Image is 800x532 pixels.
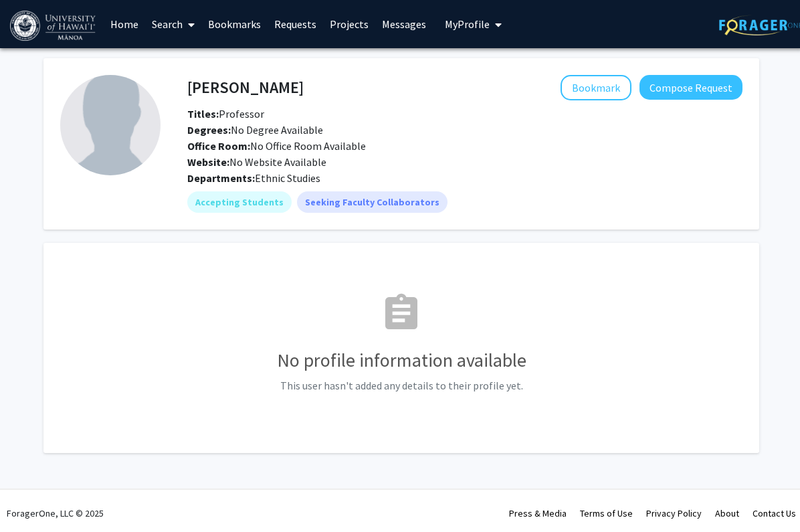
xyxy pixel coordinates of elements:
a: Search [145,1,201,48]
a: Terms of Use [580,507,633,519]
a: Home [104,1,145,48]
mat-chip: Seeking Faculty Collaborators [297,191,447,213]
h4: [PERSON_NAME] [187,75,304,100]
span: No Degree Available [187,123,323,137]
img: Profile Picture [60,75,161,175]
a: Messages [375,1,433,48]
button: Add Roderick Labrador to Bookmarks [561,75,631,100]
span: Professor [187,107,264,120]
a: Press & Media [509,507,567,519]
h3: No profile information available [60,349,742,372]
b: Degrees: [187,123,231,137]
b: Office Room: [187,139,250,153]
mat-chip: Accepting Students [187,191,292,213]
a: Privacy Policy [646,507,702,519]
b: Website: [187,155,229,169]
b: Departments: [187,171,255,185]
a: Contact Us [753,507,796,519]
mat-icon: assignment [380,292,423,335]
a: About [715,507,739,519]
b: Titles: [187,107,219,120]
iframe: Chat [10,472,57,522]
span: Ethnic Studies [255,171,320,185]
p: This user hasn't added any details to their profile yet. [60,377,742,393]
span: No Website Available [187,155,326,169]
span: My Profile [445,17,490,31]
img: University of Hawaiʻi at Mānoa Logo [10,11,98,41]
fg-card: No Profile Information [43,243,759,453]
a: Bookmarks [201,1,268,48]
span: No Office Room Available [187,139,366,153]
a: Requests [268,1,323,48]
button: Compose Request to Roderick Labrador [639,75,742,100]
a: Projects [323,1,375,48]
